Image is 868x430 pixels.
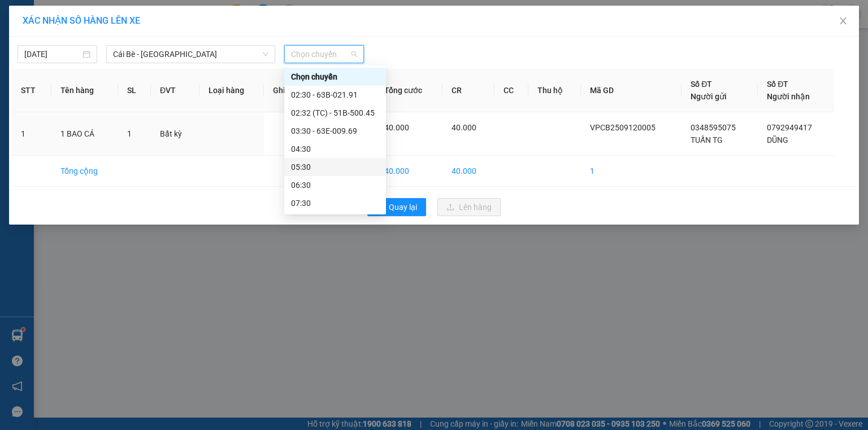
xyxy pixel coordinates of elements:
button: rollbackQuay lại [367,198,426,216]
span: DŨNG [767,135,788,144]
span: Số ĐT [767,80,788,89]
div: 03:30 - 63E-009.69 [291,125,379,137]
td: 1 [581,156,682,187]
div: 06:30 [291,179,379,191]
div: TUẤN TG [10,23,89,37]
div: Chọn chuyến [291,71,379,83]
div: 0792949417 [97,50,211,66]
div: 02:32 (TC) - 51B-500.45 [291,107,379,119]
span: Người gửi [691,92,727,101]
span: close [839,16,848,25]
span: 40.000 [452,123,476,132]
span: Gửi: [10,11,27,23]
div: VP Cái Bè [10,10,89,23]
span: Nhận: [97,11,124,23]
div: VP [GEOGRAPHIC_DATA] [97,10,211,37]
th: CR [442,69,494,112]
th: ĐVT [151,69,199,112]
span: Cái Bè - Sài Gòn [113,46,268,63]
div: 02:30 - 63B-021.91 [291,89,379,101]
span: 1 [127,129,132,138]
span: 0792949417 [767,123,812,132]
div: 0348595075 [10,37,89,52]
span: Rồi : [8,74,27,86]
td: 1 [12,112,51,156]
td: 40.000 [442,156,494,187]
td: 1 BAO CÁ [51,112,118,156]
th: Thu hộ [528,69,581,112]
span: 40.000 [384,123,409,132]
td: Tổng cộng [51,156,118,187]
th: SL [118,69,151,112]
th: Loại hàng [199,69,264,112]
th: Ghi chú [264,69,318,112]
span: XÁC NHẬN SỐ HÀNG LÊN XE [23,15,140,26]
th: Tổng cước [375,69,442,112]
td: 40.000 [375,156,442,187]
span: Quay lại [389,201,417,213]
div: 05:30 [291,161,379,173]
span: down [262,51,269,58]
th: Mã GD [581,69,682,112]
div: DŨNG [97,37,211,50]
th: STT [12,69,51,112]
span: TUẤN TG [691,135,723,144]
td: Bất kỳ [151,112,199,156]
span: 0348595075 [691,123,736,132]
th: Tên hàng [51,69,118,112]
div: 04:30 [291,143,379,155]
div: Chọn chuyến [284,68,386,86]
button: uploadLên hàng [437,198,501,216]
th: CC [494,69,528,112]
button: Close [827,6,859,37]
div: 07:30 [291,197,379,209]
span: Số ĐT [691,80,712,89]
div: 40.000 [8,73,90,86]
span: Người nhận [767,92,810,101]
span: Chọn chuyến [291,46,357,63]
span: VPCB2509120005 [590,123,656,132]
input: 12/09/2025 [24,48,80,60]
